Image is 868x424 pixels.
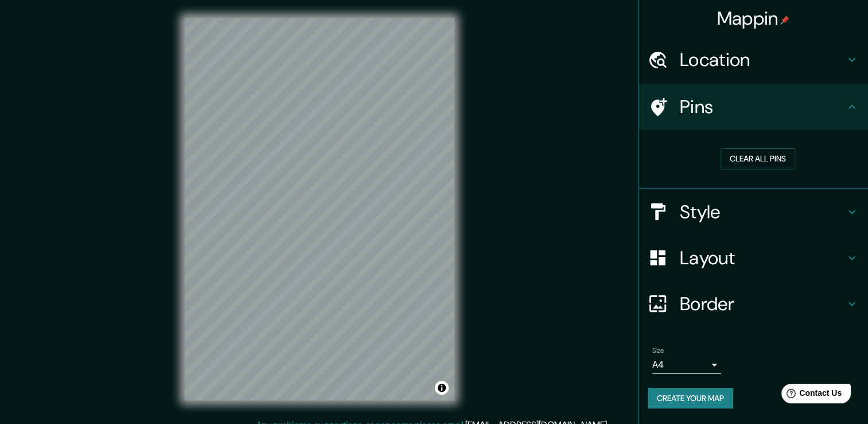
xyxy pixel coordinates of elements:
[721,148,795,169] button: Clear all pins
[680,292,845,315] h4: Border
[780,16,789,25] img: pin-icon.png
[648,388,733,409] button: Create your map
[639,84,868,130] div: Pins
[766,379,855,411] iframe: Help widget launcher
[680,201,845,223] h4: Style
[680,48,845,71] h4: Location
[652,356,721,374] div: A4
[639,37,868,83] div: Location
[717,7,790,30] h4: Mappin
[639,189,868,235] div: Style
[185,18,454,400] canvas: Map
[639,235,868,281] div: Layout
[680,246,845,269] h4: Layout
[639,281,868,327] div: Border
[652,345,664,355] label: Size
[680,95,845,118] h4: Pins
[435,381,449,395] button: Toggle attribution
